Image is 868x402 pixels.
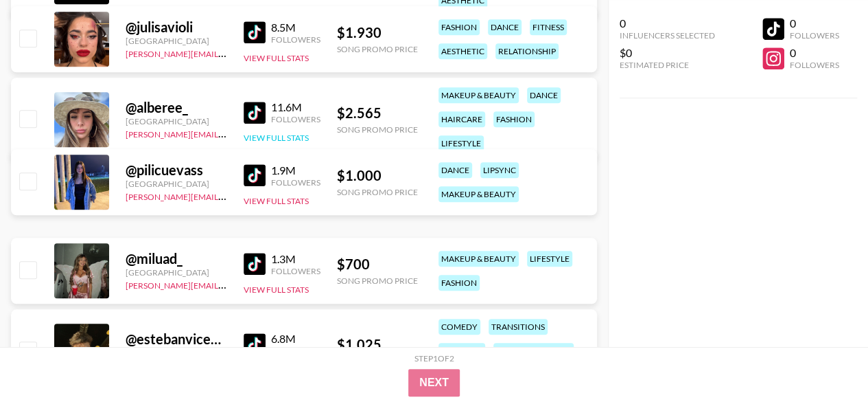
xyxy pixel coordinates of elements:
a: [PERSON_NAME][EMAIL_ADDRESS][DOMAIN_NAME] [126,46,329,59]
div: fashion [438,275,480,291]
div: 0 [790,16,839,30]
div: @ julisavioli [126,19,227,36]
button: View Full Stats [244,284,309,295]
div: [GEOGRAPHIC_DATA] [126,116,227,126]
a: [PERSON_NAME][EMAIL_ADDRESS][DOMAIN_NAME] [126,126,329,139]
div: Followers [271,177,320,188]
div: @ estebanvicentini [126,331,227,348]
a: [PERSON_NAME][EMAIL_ADDRESS][DOMAIN_NAME] [126,189,329,202]
div: Song Promo Price [337,276,418,286]
div: $ 2.565 [337,104,418,122]
div: fashion [493,111,535,127]
div: makeup & beauty [438,186,519,202]
img: TikTok [244,333,266,355]
div: transitions [489,319,548,335]
div: lifestyle [438,135,484,151]
div: Step 1 of 2 [414,353,454,364]
div: Followers [271,114,320,124]
div: @ miluad_ [126,250,227,267]
div: 1.3M [271,252,320,266]
div: Song Promo Price [337,187,418,197]
div: @ alberee_ [126,99,227,116]
div: Influencers Selected [620,30,715,41]
div: makeup & beauty [493,343,574,359]
button: Next [408,369,460,397]
div: 6.8M [271,332,320,346]
div: fitness [530,19,567,35]
div: haircare [438,111,485,127]
div: comedy [438,319,480,335]
button: View Full Stats [244,53,309,63]
div: 8.5M [271,21,320,34]
div: 11.6M [271,100,320,114]
div: $ 1.000 [337,167,418,184]
button: View Full Stats [244,196,309,206]
div: dance [527,87,561,103]
div: Followers [271,266,320,276]
div: [GEOGRAPHIC_DATA] [126,179,227,189]
img: TikTok [244,164,266,186]
div: $0 [620,46,715,60]
div: makeup & beauty [438,87,519,103]
a: [PERSON_NAME][EMAIL_ADDRESS][DOMAIN_NAME] [126,278,329,291]
div: [GEOGRAPHIC_DATA] [126,267,227,278]
img: TikTok [244,253,266,275]
div: 0 [620,16,715,30]
div: fashion [438,19,480,35]
button: View Full Stats [244,133,309,143]
div: lifestyle [527,251,572,267]
div: lipsync [480,162,519,178]
div: $ 700 [337,256,418,273]
div: @ pilicuevass [126,161,227,179]
div: aesthetic [438,43,487,59]
div: [GEOGRAPHIC_DATA] [126,36,227,46]
div: dance [488,19,521,35]
div: Followers [271,346,320,356]
div: haircare [438,343,485,359]
div: 0 [790,46,839,60]
div: makeup & beauty [438,251,519,267]
div: dance [438,162,472,178]
div: relationship [495,43,559,59]
div: Estimated Price [620,60,715,70]
div: Followers [790,30,839,41]
div: 1.9M [271,164,320,177]
div: Song Promo Price [337,124,418,135]
div: Followers [271,34,320,45]
img: TikTok [244,21,266,43]
div: $ 1.930 [337,24,418,41]
img: TikTok [244,102,266,124]
div: $ 1.025 [337,336,418,353]
div: Followers [790,60,839,70]
div: Song Promo Price [337,44,418,54]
